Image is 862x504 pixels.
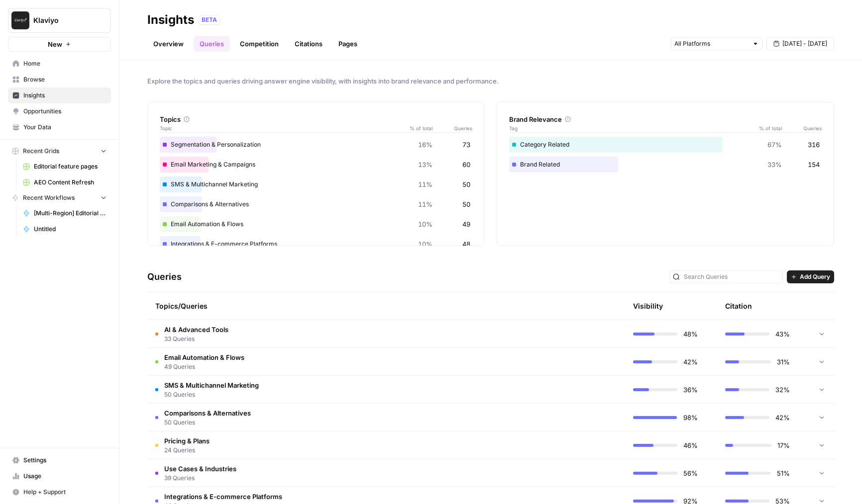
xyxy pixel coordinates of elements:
[164,380,259,390] span: SMS & Multichannel Marketing
[766,37,834,50] button: [DATE] - [DATE]
[777,357,790,367] span: 31%
[462,160,470,169] span: 60
[289,36,328,52] a: Citations
[683,357,698,367] span: 42%
[33,15,94,25] span: Klaviyo
[8,87,111,103] a: Insights
[509,157,822,172] div: Brand Related
[48,39,62,49] span: New
[767,160,782,169] span: 33%
[23,107,107,116] span: Opportunities
[160,114,472,124] div: Topics
[234,36,285,52] a: Competition
[8,190,111,205] button: Recent Workflows
[462,239,470,249] span: 48
[418,199,432,209] span: 11%
[164,474,236,483] span: 39 Queries
[808,140,820,150] span: 316
[432,124,472,132] span: Queries
[34,178,107,187] span: AEO Content Refresh
[403,124,432,132] span: % of total
[683,440,698,450] span: 46%
[782,39,827,48] span: [DATE] - [DATE]
[155,292,523,320] div: Topics/Queries
[23,75,107,84] span: Browse
[8,103,111,119] a: Opportunities
[23,147,59,156] span: Recent Grids
[160,157,472,172] div: Email Marketing & Campaigns
[683,468,698,478] span: 56%
[23,456,107,465] span: Settings
[160,236,472,252] div: Integrations & E-commerce Platforms
[34,225,107,234] span: Untitled
[775,385,790,395] span: 32%
[198,15,220,25] div: BETA
[23,193,75,202] span: Recent Workflows
[164,418,251,427] span: 50 Queries
[23,59,107,68] span: Home
[23,488,107,497] span: Help + Support
[418,160,432,169] span: 13%
[164,390,259,399] span: 50 Queries
[160,216,472,232] div: Email Automation & Flows
[800,272,830,281] span: Add Query
[509,124,752,132] span: Tag
[509,137,822,153] div: Category Related
[8,452,111,468] a: Settings
[18,205,111,221] a: [Multi-Region] Editorial feature page
[332,36,363,52] a: Pages
[633,301,663,311] div: Visibility
[8,8,111,33] button: Workspace: Klaviyo
[683,413,698,422] span: 98%
[18,159,111,174] a: Editorial feature pages
[164,325,228,335] span: AI & Advanced Tools
[8,72,111,87] a: Browse
[462,219,470,229] span: 49
[8,119,111,135] a: Your Data
[767,140,782,150] span: 67%
[418,219,432,229] span: 10%
[34,162,107,171] span: Editorial feature pages
[752,124,782,132] span: % of total
[164,464,236,474] span: Use Cases & Industries
[160,196,472,212] div: Comparisons & Alternatives
[23,91,107,100] span: Insights
[164,352,244,362] span: Email Automation & Flows
[160,124,403,132] span: Topic
[777,468,790,478] span: 51%
[782,124,822,132] span: Queries
[147,270,182,284] h3: Queries
[8,37,111,52] button: New
[683,385,698,395] span: 36%
[147,36,190,52] a: Overview
[147,12,194,28] div: Insights
[23,123,107,132] span: Your Data
[164,446,210,455] span: 24 Queries
[775,413,790,422] span: 42%
[509,114,822,124] div: Brand Relevance
[164,335,228,343] span: 33 Queries
[8,144,111,159] button: Recent Grids
[775,329,790,339] span: 43%
[777,440,790,450] span: 17%
[674,39,748,49] input: All Platforms
[808,160,820,169] span: 154
[164,492,282,502] span: Integrations & E-commerce Platforms
[34,209,107,218] span: [Multi-Region] Editorial feature page
[18,174,111,190] a: AEO Content Refresh
[147,76,834,86] span: Explore the topics and queries driving answer engine visibility, with insights into brand relevan...
[418,239,432,249] span: 10%
[8,468,111,484] a: Usage
[787,270,834,283] button: Add Query
[194,36,230,52] a: Queries
[462,179,470,189] span: 50
[725,292,752,320] div: Citation
[164,362,244,371] span: 49 Queries
[160,137,472,153] div: Segmentation & Personalization
[164,436,210,446] span: Pricing & Plans
[462,140,470,150] span: 73
[418,140,432,150] span: 16%
[8,484,111,500] button: Help + Support
[683,329,698,339] span: 48%
[160,176,472,192] div: SMS & Multichannel Marketing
